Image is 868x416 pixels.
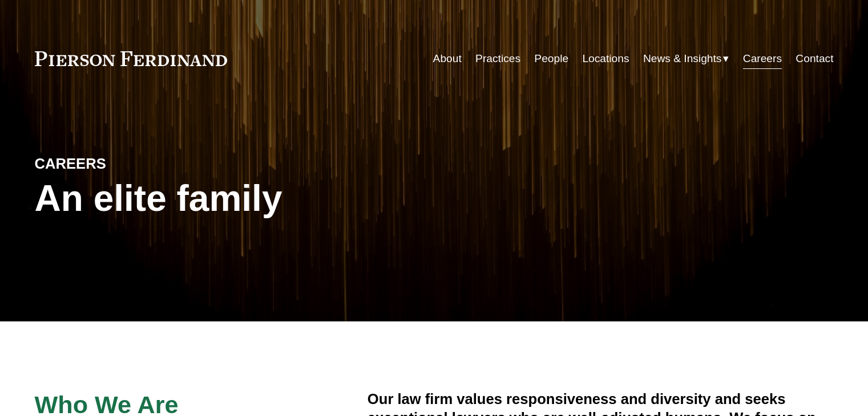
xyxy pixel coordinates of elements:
[643,48,729,70] a: folder dropdown
[743,48,782,70] a: Careers
[582,48,629,70] a: Locations
[475,48,520,70] a: Practices
[35,178,434,219] h1: An elite family
[643,49,722,69] span: News & Insights
[796,48,833,70] a: Contact
[534,48,568,70] a: People
[35,154,235,173] h4: CAREERS
[433,48,462,70] a: About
